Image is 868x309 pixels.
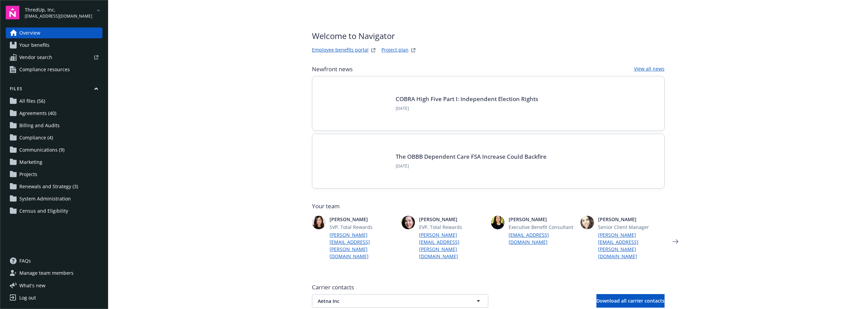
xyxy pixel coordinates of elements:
span: [PERSON_NAME] [509,216,575,223]
a: [PERSON_NAME][EMAIL_ADDRESS][PERSON_NAME][DOMAIN_NAME] [330,231,396,260]
a: Compliance (4) [6,132,102,143]
span: [PERSON_NAME] [419,216,486,223]
span: [EMAIL_ADDRESS][DOMAIN_NAME] [25,13,92,19]
span: Agreements (40) [19,108,56,119]
span: What ' s new [19,282,45,289]
a: Marketing [6,157,102,168]
a: striveWebsite [369,46,377,54]
span: SVP, Total Rewards [330,224,396,231]
span: Vendor search [19,52,52,63]
span: Your benefits [19,40,50,51]
span: FAQs [19,255,31,266]
a: Renewals and Strategy (3) [6,181,102,192]
span: Compliance resources [19,64,70,75]
img: photo [491,216,505,229]
span: [DATE] [396,163,547,169]
img: photo [401,216,415,229]
a: View all news [634,65,665,73]
a: Employee benefits portal [312,46,369,54]
button: ThredUp, Inc.[EMAIL_ADDRESS][DOMAIN_NAME]arrowDropDown [25,6,102,19]
img: photo [312,216,325,229]
img: photo [580,216,594,229]
span: Welcome to Navigator [312,30,417,42]
span: Senior Client Manager [598,224,665,231]
span: Overview [19,27,40,38]
span: Executive Benefit Consultant [509,224,575,231]
a: Project plan [381,46,409,54]
span: EVP, Total Rewards [419,224,486,231]
span: [PERSON_NAME] [330,216,396,223]
img: navigator-logo.svg [6,6,19,19]
a: Vendor search [6,52,102,63]
span: Renewals and Strategy (3) [19,181,78,192]
span: Marketing [19,157,42,168]
span: Communications (9) [19,144,64,155]
div: Log out [19,292,36,303]
a: The OBBB Dependent Care FSA Increase Could Backfire [396,153,547,160]
span: Newfront news [312,65,353,73]
span: [PERSON_NAME] [598,216,665,223]
span: ThredUp, Inc. [25,6,92,13]
span: Billing and Audits [19,120,60,131]
a: All files (56) [6,96,102,107]
a: FAQs [6,255,102,266]
a: [EMAIL_ADDRESS][DOMAIN_NAME] [509,231,575,246]
button: What's new [6,282,56,289]
a: Projects [6,169,102,180]
a: Billing and Audits [6,120,102,131]
a: Census and Eligibility [6,206,102,216]
a: System Administration [6,193,102,204]
a: Your benefits [6,40,102,51]
a: Next [670,236,681,247]
button: Aetna Inc [312,294,488,308]
a: Manage team members [6,268,102,278]
a: Agreements (40) [6,108,102,119]
span: System Administration [19,193,71,204]
a: arrowDropDown [94,6,102,14]
a: [PERSON_NAME][EMAIL_ADDRESS][PERSON_NAME][DOMAIN_NAME] [598,231,665,260]
a: [PERSON_NAME][EMAIL_ADDRESS][PERSON_NAME][DOMAIN_NAME] [419,231,486,260]
a: COBRA High Five Part I: Independent Election Rights [396,95,538,103]
span: All files (56) [19,96,45,107]
span: Census and Eligibility [19,206,68,216]
span: Download all carrier contacts [596,297,665,304]
span: Your team [312,202,665,210]
a: Overview [6,27,102,38]
span: Projects [19,169,37,180]
span: Aetna Inc [318,297,459,305]
img: BLOG-Card Image - Compliance - OBBB Dep Care FSA - 08-01-25.jpg [323,145,388,177]
img: BLOG-Card Image - Compliance - COBRA High Five Pt 1 07-18-25.jpg [323,87,388,120]
span: [DATE] [396,105,538,112]
a: Communications (9) [6,144,102,155]
span: Compliance (4) [19,132,53,143]
span: Manage team members [19,268,74,278]
a: Compliance resources [6,64,102,75]
a: projectPlanWebsite [409,46,417,54]
button: Files [6,86,102,94]
span: Carrier contacts [312,283,665,291]
button: Download all carrier contacts [596,294,665,308]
